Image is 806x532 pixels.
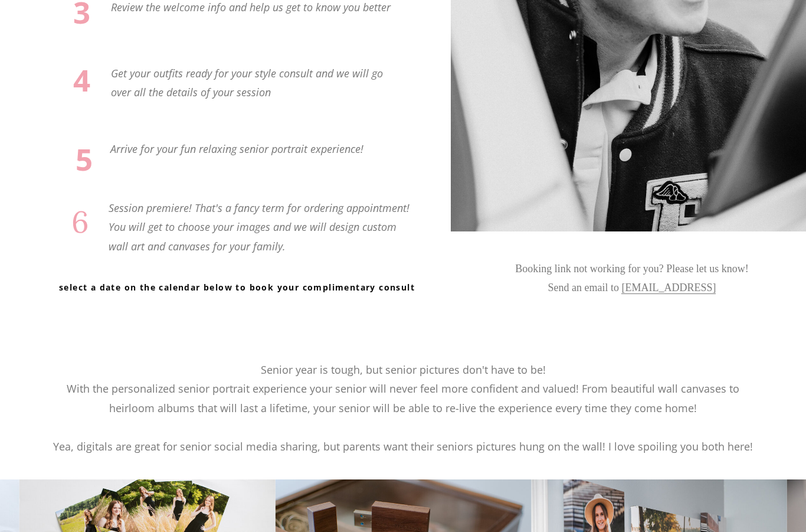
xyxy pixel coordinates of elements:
[59,280,484,296] a: select a date on the calendar below to book your complimentary consult
[51,132,119,190] p: 5
[514,259,750,293] p: Booking link not working for you? Please let us know! Send an email to
[50,204,113,251] p: 6
[41,53,124,116] p: 4
[48,360,758,467] p: Senior year is tough, but senior pictures don't have to be! With the personalized senior portrait...
[109,198,417,232] p: Session premiere! That's a fancy term for ordering appointment! You will get to choose your image...
[111,64,404,119] p: Get your outfits ready for your style consult and we will go over all the details of your session
[110,139,392,199] p: Arrive for your fun relaxing senior portrait experience!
